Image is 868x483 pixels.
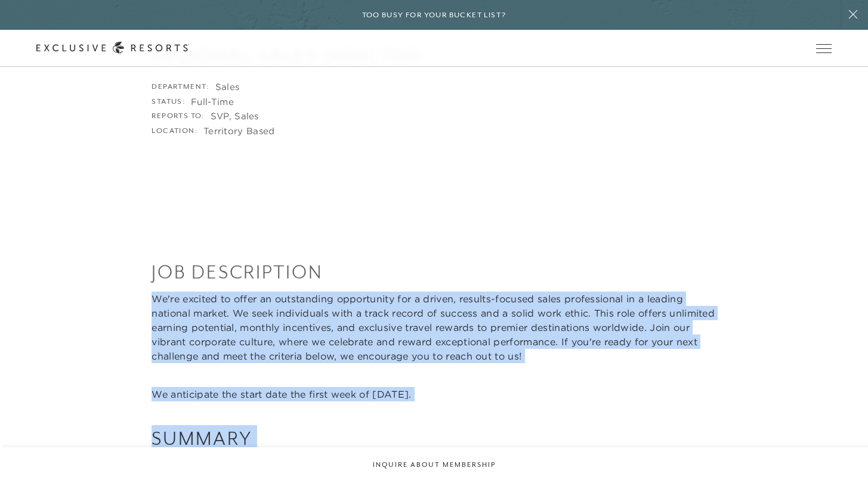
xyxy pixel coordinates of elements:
[203,125,275,137] div: Territory Based
[362,10,506,21] h6: Too busy for your bucket list?
[152,387,716,401] p: We anticipate the start date the first week of [DATE].
[152,425,716,451] h3: SUMMARY
[152,96,185,108] div: Status:
[152,259,716,285] h3: JOB DESCRIPTION
[215,81,240,93] div: Sales
[152,81,209,93] div: Department:
[152,125,197,137] div: Location:
[191,96,234,108] div: Full-Time
[152,110,204,122] div: Reports to:
[152,292,716,363] p: We're excited to offer an outstanding opportunity for a driven, results-focused sales professiona...
[211,110,259,122] div: SVP, Sales
[816,44,832,52] button: Open navigation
